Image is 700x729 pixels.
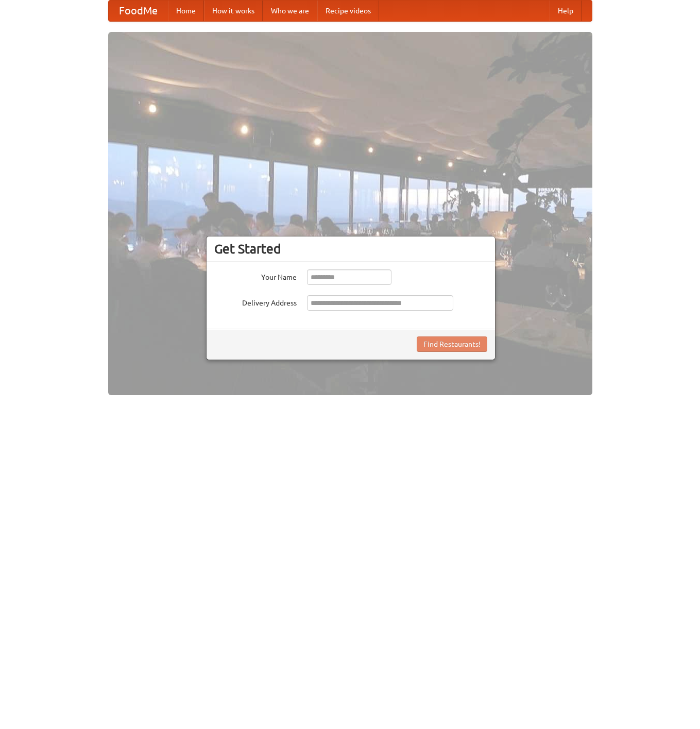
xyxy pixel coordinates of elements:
[168,1,204,21] a: Home
[317,1,379,21] a: Recipe videos
[417,336,487,352] button: Find Restaurants!
[550,1,582,21] a: Help
[214,269,297,282] label: Your Name
[204,1,263,21] a: How it works
[109,1,168,21] a: FoodMe
[214,295,297,308] label: Delivery Address
[214,241,487,257] h3: Get Started
[263,1,317,21] a: Who we are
